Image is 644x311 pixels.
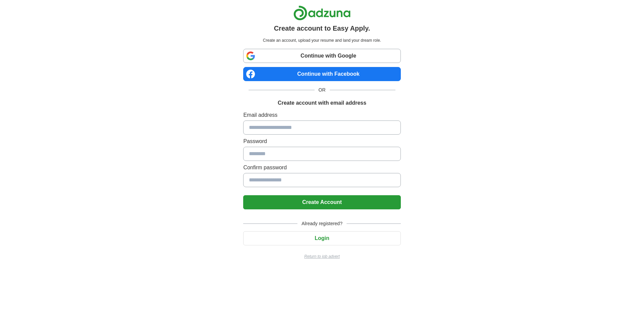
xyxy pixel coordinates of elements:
h1: Create account with email address [278,99,366,107]
a: Return to job advert [243,253,400,260]
span: Already registered? [297,220,346,227]
a: Continue with Google [243,49,400,63]
button: Login [243,231,400,245]
label: Password [243,137,400,145]
p: Create an account, upload your resume and land your dream role. [245,37,399,43]
a: Login [243,235,400,241]
a: Continue with Facebook [243,67,400,81]
span: OR [315,87,330,94]
label: Confirm password [243,164,400,172]
button: Create Account [243,195,400,209]
img: Adzuna logo [293,5,351,21]
label: Email address [243,111,400,119]
h1: Create account to Easy Apply. [274,23,370,33]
